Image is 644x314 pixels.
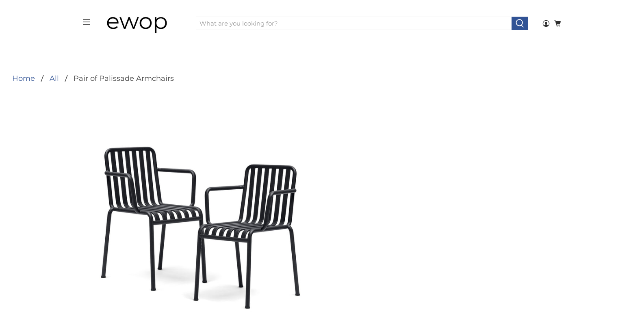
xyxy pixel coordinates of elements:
[12,75,174,82] nav: breadcrumbs
[50,75,59,82] a: All
[12,75,35,82] a: Home
[59,75,174,82] li: Pair of Palissade Armchairs
[196,17,512,30] input: What are you looking for?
